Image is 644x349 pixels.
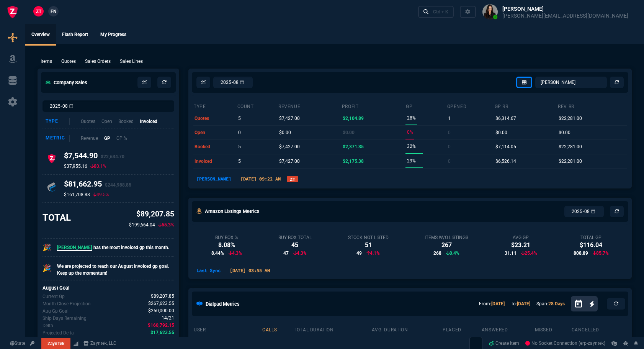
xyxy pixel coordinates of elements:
div: 267 [425,241,468,250]
h4: $7,544.90 [64,151,124,163]
div: Type [46,118,70,125]
p: To: [511,300,530,307]
div: Metric [46,135,70,142]
p: $37,955.16 [64,163,87,169]
p: Gp for Aug. [42,293,65,300]
p: 1 [448,113,451,124]
div: Avg GP [505,234,537,241]
p: Company Gp Goal for Aug. [42,308,69,315]
p: $199,664.04 [129,221,155,228]
p: Sales Lines [120,58,143,65]
p: $0.00 [559,127,570,138]
p: $6,526.14 [495,156,516,167]
p: [PERSON_NAME] [195,336,261,347]
p: Items [41,58,52,65]
p: 1m 35s [373,336,441,347]
p: 493 [263,336,292,347]
span: 268 [433,250,441,257]
p: 5 [238,113,241,124]
div: Stock Not Listed [348,234,389,241]
p: 28% [407,113,416,123]
p: 4.1% [366,250,380,257]
p: $161,708.88 [64,192,90,198]
th: cancelled [571,324,627,334]
p: 13 [482,336,533,347]
span: Company Gp Goal for Aug. [148,307,174,315]
span: ZT [36,8,41,15]
p: 32% [407,141,416,152]
p: Quotes [81,118,95,125]
h5: Company Sales [46,79,87,86]
span: 49 [356,250,362,257]
p: Span: [536,300,565,307]
p: spec.value [141,307,175,315]
p: [PERSON_NAME] [193,175,234,182]
span: Uses current month's data to project the month's close. [148,300,174,307]
p: 🎉 [42,242,51,253]
th: type [193,100,237,111]
a: [DATE] [491,301,505,306]
p: From: [479,300,505,307]
p: $7,427.00 [279,113,300,124]
th: avg. duration [371,324,442,334]
span: Gp for Aug. [151,293,174,300]
th: answered [481,324,534,334]
p: $7,427.00 [279,141,300,152]
p: 5 [238,141,241,152]
button: Open calendar [574,298,589,310]
span: $22,634.70 [101,154,124,159]
h5: Dialpad Metrics [206,300,240,308]
a: [DATE] [517,301,530,306]
th: GP [405,100,446,111]
p: 85.7% [593,250,609,257]
p: 29% [407,156,416,166]
p: Sales Orders [85,58,111,65]
td: invoiced [193,154,237,168]
a: Overview [25,24,56,46]
p: 25.4% [521,250,537,257]
p: 0.4% [446,250,459,257]
h5: Amazon Listings Metrics [205,208,260,215]
p: $2,104.89 [343,113,364,124]
p: has the most invoiced gp this month. [57,244,169,251]
a: API TOKEN [28,340,37,347]
div: Ctrl + K [433,9,448,15]
th: user [193,324,262,334]
th: opened [447,100,494,111]
div: Buy Box Total [278,234,312,241]
th: placed [442,324,481,334]
span: FN [51,8,56,15]
p: Invoiced [140,118,157,125]
p: 4.3% [293,250,307,257]
p: 0 [448,141,451,152]
div: Total GP [574,234,609,241]
p: Uses current month's data to project the month's close. [42,300,91,307]
p: Open [101,118,112,125]
span: 47 [283,250,289,257]
p: spec.value [142,336,176,344]
th: calls [262,324,293,334]
p: $7,114.05 [495,141,516,152]
a: Create Item [485,338,522,349]
span: Delta divided by the remaining ship days. [150,336,176,344]
p: GP % [116,135,127,142]
th: count [237,100,278,111]
div: Items w/o Listings [425,234,468,241]
a: msbcCompanyName [81,340,119,347]
td: booked [193,140,237,154]
th: Rev RR [557,100,627,111]
div: 8.08% [211,241,242,250]
p: 0 [448,156,451,167]
div: 51 [348,241,389,250]
p: The difference between the current month's Gp goal and projected month-end. [42,329,74,336]
p: $0.00 [495,127,507,138]
th: missed [534,324,571,334]
th: GP RR [494,100,558,111]
p: $2,175.38 [343,156,364,167]
p: $0.00 [343,127,355,138]
span: [PERSON_NAME] [57,245,92,251]
p: 80.1% [90,163,106,169]
p: $6,314.67 [495,113,516,124]
p: $22,281.00 [559,156,582,167]
p: 🎉 [42,263,51,274]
